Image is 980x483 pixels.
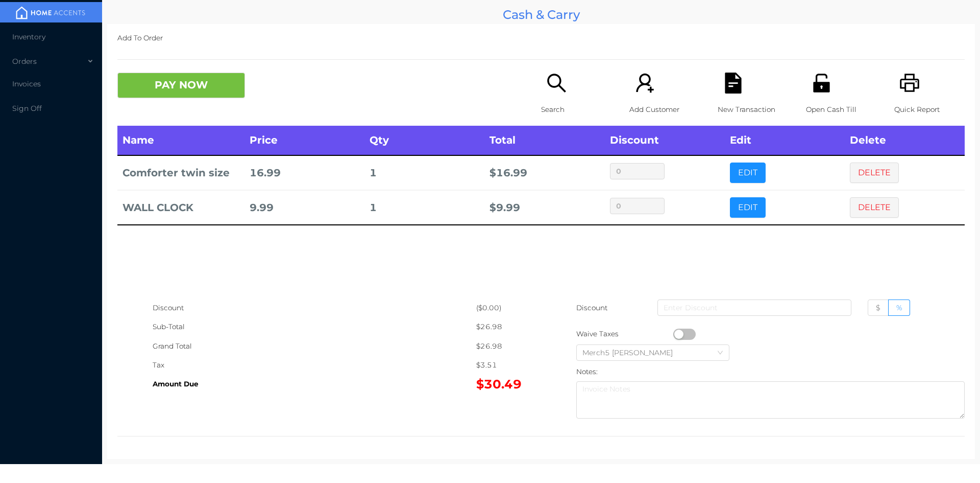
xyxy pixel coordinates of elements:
[850,163,899,183] button: DELETE
[476,356,541,375] div: $3.51
[12,104,42,113] span: Sign Off
[730,197,766,218] button: EDIT
[12,79,41,88] span: Invoices
[899,73,920,94] i: icon: printer
[657,300,851,316] input: Enter Discount
[476,375,541,394] div: $30.49
[484,126,604,155] th: Total
[153,317,476,336] div: Sub-Total
[576,325,673,343] div: Waive Taxes
[117,190,244,225] td: WALL CLOCK
[244,155,364,190] td: 16.99
[244,126,364,155] th: Price
[806,100,876,119] p: Open Cash Till
[476,337,541,356] div: $26.98
[541,100,611,119] p: Search
[117,155,244,190] td: Comforter twin size
[730,163,766,183] button: EDIT
[576,298,608,317] p: Discount
[484,190,604,225] td: $ 9.99
[484,155,604,190] td: $ 16.99
[244,190,364,225] td: 9.99
[476,317,541,336] div: $26.98
[117,126,244,155] th: Name
[634,73,655,94] i: icon: user-add
[845,126,965,155] th: Delete
[117,29,965,48] p: Add To Order
[576,367,598,376] label: Notes:
[364,126,484,155] th: Qty
[370,164,479,182] div: 1
[153,337,476,356] div: Grand Total
[811,73,832,94] i: icon: unlock
[153,375,476,394] div: Amount Due
[12,32,45,41] span: Inventory
[896,303,902,312] span: %
[117,73,245,98] button: PAY NOW
[476,298,541,317] div: ($0.00)
[717,350,723,357] i: icon: down
[582,345,683,360] div: Merch5 Lawrence
[605,126,725,155] th: Discount
[629,100,700,119] p: Add Customer
[894,100,965,119] p: Quick Report
[718,100,788,119] p: New Transaction
[12,5,89,20] img: mainBanner
[723,73,744,94] i: icon: file-text
[546,73,567,94] i: icon: search
[850,197,899,218] button: DELETE
[107,5,975,24] div: Cash & Carry
[370,198,479,217] div: 1
[153,356,476,375] div: Tax
[153,298,476,317] div: Discount
[725,126,845,155] th: Edit
[876,303,880,312] span: $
